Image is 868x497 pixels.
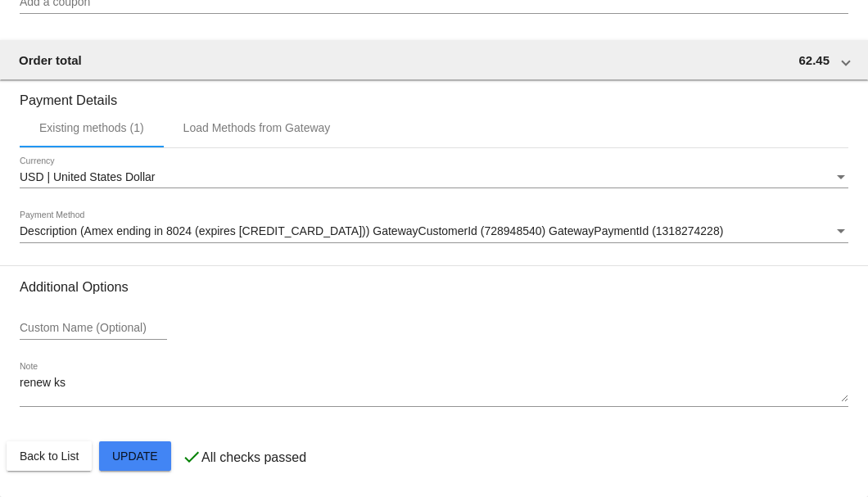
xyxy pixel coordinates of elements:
[7,441,92,471] button: Back to List
[20,450,79,463] span: Back to List
[20,322,167,335] input: Custom Name (Optional)
[20,224,723,237] span: Description (Amex ending in 8024 (expires [CREDIT_CARD_DATA])) GatewayCustomerId (728948540) Gate...
[99,441,171,471] button: Update
[201,450,306,465] p: All checks passed
[20,170,155,183] span: USD | United States Dollar
[19,53,82,67] span: Order total
[798,53,830,67] span: 62.45
[183,121,331,134] div: Load Methods from Gateway
[182,447,201,467] mat-icon: check
[20,171,848,184] mat-select: Currency
[20,225,848,238] mat-select: Payment Method
[20,80,848,108] h3: Payment Details
[39,121,144,134] div: Existing methods (1)
[20,279,848,295] h3: Additional Options
[112,450,158,463] span: Update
